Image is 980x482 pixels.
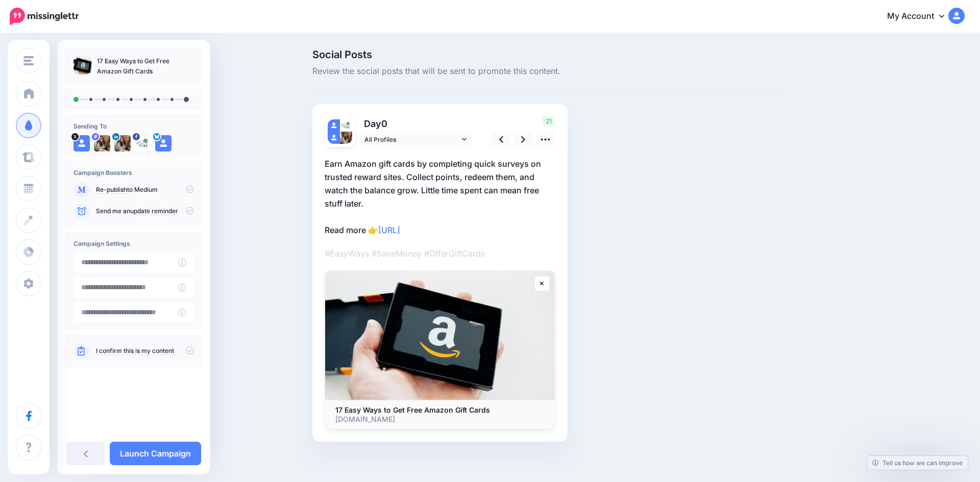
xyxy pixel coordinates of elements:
img: user_default_image.png [155,135,171,151]
span: All Profiles [364,134,459,145]
a: My Account [877,4,965,29]
img: 17 Easy Ways to Get Free Amazon Gift Cards [325,271,555,400]
img: user_default_image.png [328,132,340,144]
a: Tell us how we can improve [867,456,968,470]
p: [DOMAIN_NAME] [335,415,545,424]
img: user_default_image.png [328,119,340,132]
a: I confirm this is my content [96,347,174,355]
img: 1690273302207-88569.png [114,135,131,151]
p: to Medium [96,185,194,194]
img: user_default_image.png [73,135,90,151]
img: 1690273302207-88569.png [340,132,352,144]
b: 17 Easy Ways to Get Free Amazon Gift Cards [335,405,490,414]
a: update reminder [130,207,178,215]
h4: Campaign Settings [73,240,194,247]
img: 137c2137a2828240-89477.jpeg [94,135,110,151]
h4: Campaign Boosters [73,169,194,176]
p: Day [359,116,473,131]
img: 12dc9054bd006815fef969f8bba7e586_thumb.jpg [73,56,92,74]
img: 302279413_941954216721528_4677248601821306673_n-bsa153469.jpg [135,135,151,151]
span: Social Posts [312,49,786,60]
img: Missinglettr [10,8,79,25]
span: 0 [381,118,387,129]
p: 17 Easy Ways to Get Free Amazon Gift Cards [97,56,194,77]
p: #EasyWays #SaveMoney #OfferGiftCards [325,247,555,260]
p: Send me an [96,207,194,216]
a: Re-publish [96,186,127,194]
img: 302279413_941954216721528_4677248601821306673_n-bsa153469.jpg [340,119,352,132]
span: 21 [543,116,555,126]
a: [URL] [378,225,400,235]
h4: Sending To [73,122,194,130]
a: All Profiles [359,132,472,147]
span: Review the social posts that will be sent to promote this content. [312,65,786,78]
p: Earn Amazon gift cards by completing quick surveys on trusted reward sites. Collect points, redee... [325,157,555,237]
img: menu.png [23,56,34,65]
